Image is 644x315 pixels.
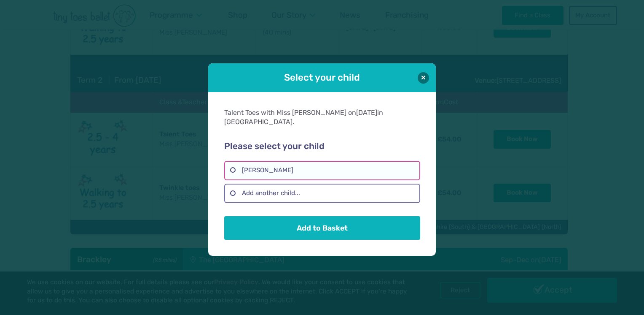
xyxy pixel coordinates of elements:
[356,109,377,117] span: [DATE]
[224,184,420,203] label: Add another child...
[232,71,412,84] h1: Select your child
[224,141,420,152] h2: Please select your child
[224,161,420,180] label: [PERSON_NAME]
[224,216,420,240] button: Add to Basket
[224,108,420,127] div: Talent Toes with Miss [PERSON_NAME] on in [GEOGRAPHIC_DATA].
